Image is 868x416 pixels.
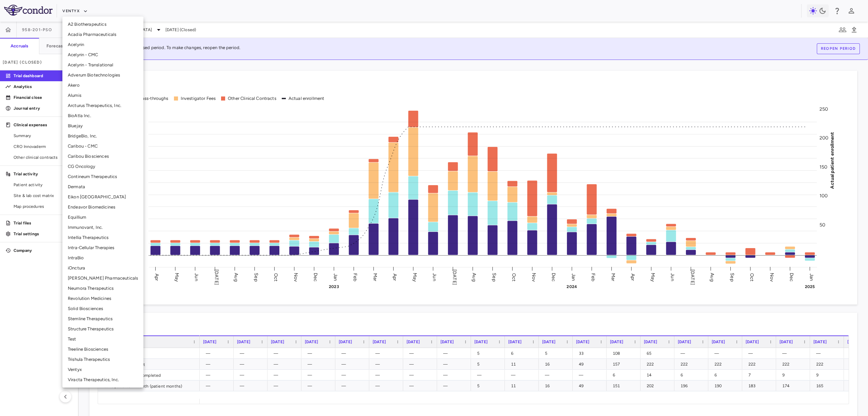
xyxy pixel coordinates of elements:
li: CG Oncology [62,161,143,172]
li: Intra-Cellular Therapies [62,243,143,253]
li: Acelyrin - Translational [62,60,143,70]
li: Caribou Biosciences [62,151,143,161]
li: Endeavor Biomedicines [62,202,143,212]
li: Immunovant, Inc. [62,222,143,233]
li: Akero [62,80,143,90]
li: Revolution Medicines [62,293,143,304]
li: Acelyrin - CMC [62,50,143,60]
li: Adverum Biotechnologies [62,70,143,80]
li: iOnctura [62,263,143,273]
li: Treeline Biosciences [62,344,143,354]
ul: Menu [62,17,143,388]
li: Trishula Therapeutics [62,354,143,365]
li: Intellia Therapeutics [62,233,143,243]
li: Caribou - CMC [62,141,143,151]
li: BridgeBio, Inc. [62,131,143,141]
li: Neumora Therapeutics [62,283,143,293]
li: BioAtla Inc. [62,111,143,121]
li: Alumis [62,90,143,101]
li: Dermata [62,182,143,192]
li: Arcturus Therapeutics, Inc. [62,101,143,111]
li: Bluejay [62,121,143,131]
li: IntraBio [62,253,143,263]
li: Test [62,334,143,344]
li: Acadia Pharmaceuticals [62,29,143,40]
li: Eikon [GEOGRAPHIC_DATA] [62,192,143,202]
li: [PERSON_NAME] Pharmaceuticals [62,273,143,283]
li: Acelyrin [62,40,143,50]
li: Viracta Therapeutics, Inc. [62,375,143,385]
li: Solid Biosciences [62,304,143,314]
li: Stemline Therapeutics [62,314,143,324]
li: A2 Biotherapeutics [62,19,143,29]
li: Structure Therapeutics [62,324,143,334]
li: Ventyx [62,365,143,375]
li: Contineum Therapeutics [62,172,143,182]
li: Equillium [62,212,143,222]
